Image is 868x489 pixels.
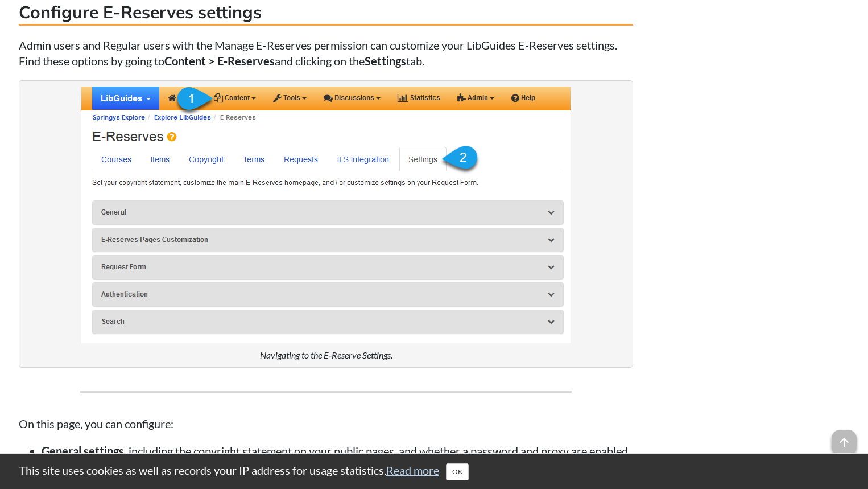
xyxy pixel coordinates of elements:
[7,462,861,480] div: This site uses cookies as well as records your IP address for usage statistics.
[832,430,857,455] span: arrow_upward
[365,54,406,68] strong: Settings
[386,463,439,477] a: Read more
[19,416,633,432] p: On this page, you can configure:
[42,443,633,475] li: , including the copyright statement on your public pages, and whether a password and proxy are en...
[260,349,392,361] figcaption: Navigating to the E-Reserve Settings.
[446,463,469,480] button: Close
[19,37,633,69] p: Admin users and Regular users with the Manage E-Reserves permission can customize your LibGuides ...
[81,87,571,343] img: The E-Reserves Settings page
[164,54,275,68] strong: Content > E-Reserves
[832,431,857,445] a: arrow_upward
[42,444,124,458] strong: General settings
